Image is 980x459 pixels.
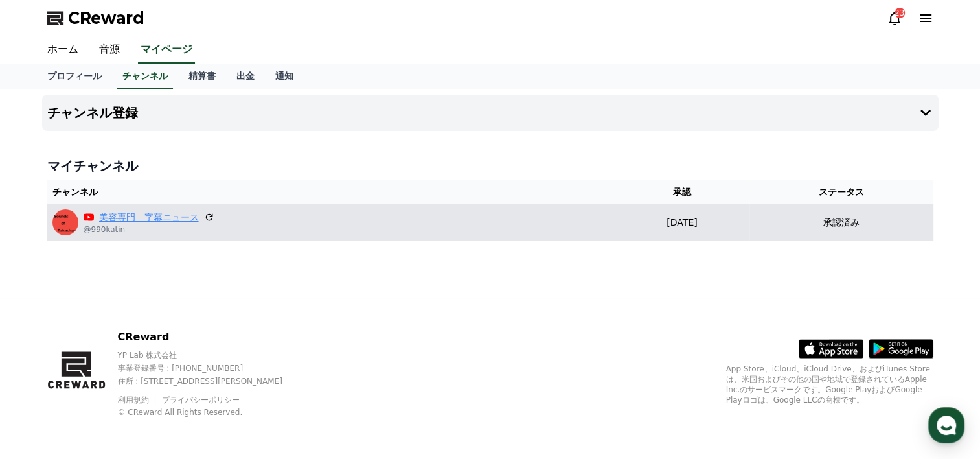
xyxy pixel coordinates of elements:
p: [DATE] [620,216,745,230]
p: App Store、iCloud、iCloud Drive、およびiTunes Storeは、米国およびその他の国や地域で登録されているApple Inc.のサービスマークです。Google P... [726,364,933,405]
img: 美容専門 字幕ニュース [52,209,78,235]
span: Messages [108,371,146,382]
a: ホーム [37,36,89,64]
a: プロフィール [37,64,112,89]
span: Home [33,371,56,381]
a: 23 [887,10,902,26]
p: 承認済み [823,216,860,230]
p: © CReward All Rights Reserved. [117,407,304,418]
a: Settings [167,351,249,384]
p: CReward [117,329,304,345]
span: CReward [68,8,144,29]
a: Messages [85,351,167,384]
p: YP Lab 株式会社 [117,350,304,360]
a: 通知 [265,64,304,89]
a: 精算書 [178,64,226,89]
a: 音源 [89,36,130,64]
a: マイページ [138,36,195,64]
th: ステータス [749,180,933,204]
p: 住所 : [STREET_ADDRESS][PERSON_NAME] [117,376,304,386]
span: Settings [192,371,223,381]
button: チャンネル登録 [42,95,939,131]
h4: チャンネル登録 [47,106,138,120]
th: 承認 [615,180,750,204]
a: チャンネル [117,64,173,89]
a: 利用規約 [117,395,158,405]
a: Home [4,351,85,384]
p: @990katin [84,224,214,235]
a: 美容専門 字幕ニュース [99,211,199,224]
a: CReward [47,8,144,29]
p: 事業登録番号 : [PHONE_NUMBER] [117,363,304,373]
a: 出金 [226,64,265,89]
h4: マイチャンネル [47,157,933,175]
div: 23 [895,8,905,18]
th: チャンネル [47,180,615,204]
a: プライバシーポリシー [162,395,240,405]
